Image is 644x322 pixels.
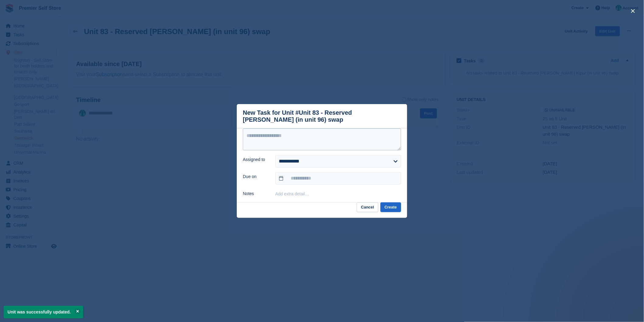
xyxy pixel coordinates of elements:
[243,109,401,123] div: New Task for Unit #Unit 83 - Reserved [PERSON_NAME] (in unit 96) swap
[275,191,309,196] button: Add extra detail…
[243,156,268,163] label: Assigned to
[243,191,268,197] label: Notes
[380,202,401,212] button: Create
[243,173,268,180] label: Due on
[628,6,638,16] button: close
[357,202,378,212] button: Cancel
[4,306,83,318] p: Unit was successfully updated.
